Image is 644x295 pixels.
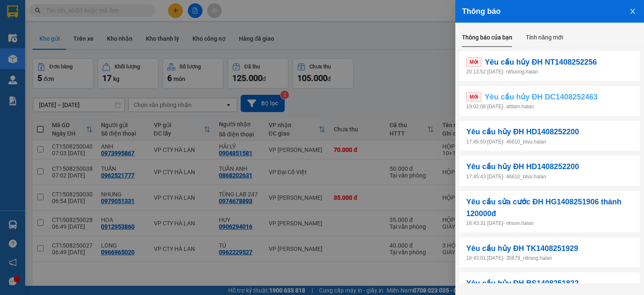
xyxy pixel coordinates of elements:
span: Yêu cầu sửa cước ĐH HG1408251906 thành 120000đ [466,196,633,220]
span: Yêu cầu hủy ĐH HD1408252200 [466,126,579,138]
p: 16:43:31 [DATE] - nhson.halan [466,219,633,227]
span: close [629,8,636,15]
p: 19:02:08 [DATE] - atttam.halan [466,103,633,111]
span: Mới [466,57,481,67]
span: Yêu cầu hủy ĐH TK1408251929 [466,243,578,254]
p: 16:43:01 [DATE] - 35879_nltrang.halan [466,254,633,262]
p: 17:45:50 [DATE] - 46610_btvu.halan [466,138,633,146]
span: Yêu cầu hủy ĐH NT1408252256 [485,56,597,68]
div: Thông báo [462,7,637,16]
p: 17:45:43 [DATE] - 46610_btvu.halan [466,173,633,181]
span: Mới [466,92,481,102]
div: Thông báo của bạn [462,33,512,42]
span: Yêu cầu hủy ĐH DC1408252463 [485,91,597,103]
div: Tính năng mới [526,33,563,42]
span: Yêu cầu hủy ĐH HD1408252200 [466,161,579,172]
p: 20:13:52 [DATE] - nthuong.halan [466,68,633,76]
span: Yêu cầu hủy ĐH BS1408251822 [466,277,579,289]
